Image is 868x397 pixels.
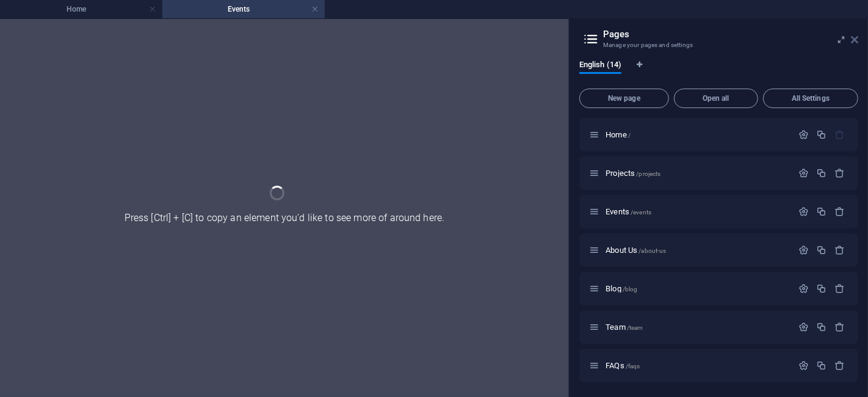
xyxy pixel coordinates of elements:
[602,362,792,370] div: FAQs/faqs
[602,285,792,293] div: Blog/blog
[798,206,809,217] div: Settings
[606,130,631,139] span: Click to open page
[606,246,666,255] span: Click to open page
[602,131,792,139] div: Home/
[834,129,845,140] div: The startpage cannot be deleted
[834,322,845,332] div: Remove
[636,170,660,177] span: /projects
[834,168,845,178] div: Remove
[628,132,631,139] span: /
[602,323,792,331] div: Team/team
[631,209,651,216] span: /events
[606,284,637,293] span: Click to open page
[623,286,638,293] span: /blog
[626,363,640,370] span: /faqs
[606,169,660,178] span: Projects
[603,29,858,40] h2: Pages
[798,245,809,255] div: Settings
[638,247,666,254] span: /about-us
[769,95,853,102] span: All Settings
[602,169,792,177] div: Projects/projects
[579,57,621,75] span: English (14)
[602,208,792,216] div: Events/events
[798,360,809,371] div: Settings
[798,129,809,140] div: Settings
[816,206,826,217] div: Duplicate
[834,360,845,371] div: Remove
[816,168,826,178] div: Duplicate
[798,322,809,332] div: Settings
[579,89,669,108] button: New page
[763,89,858,108] button: All Settings
[834,283,845,294] div: Remove
[798,168,809,178] div: Settings
[162,2,325,16] h4: Events
[834,206,845,217] div: Remove
[816,360,826,371] div: Duplicate
[834,245,845,255] div: Remove
[579,60,858,84] div: Language Tabs
[674,89,758,108] button: Open all
[602,246,792,254] div: About Us/about-us
[606,207,651,216] span: Events
[816,322,826,332] div: Duplicate
[816,283,826,294] div: Duplicate
[603,40,834,51] h3: Manage your pages and settings
[816,129,826,140] div: Duplicate
[627,324,643,331] span: /team
[585,95,664,102] span: New page
[606,361,640,370] span: Click to open page
[798,283,809,294] div: Settings
[606,322,643,332] span: Click to open page
[679,95,753,102] span: Open all
[816,245,826,255] div: Duplicate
